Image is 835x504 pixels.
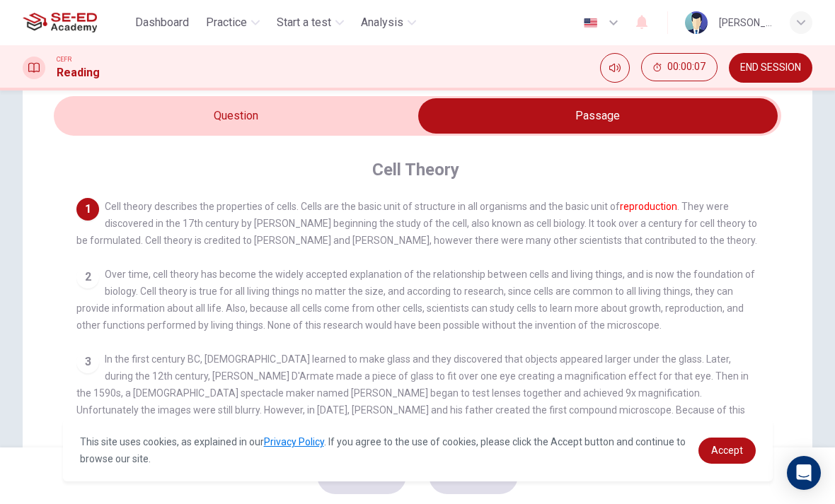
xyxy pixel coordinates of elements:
span: Start a test [277,14,331,31]
span: Dashboard [135,14,189,31]
button: 00:00:07 [641,53,718,81]
span: In the first century BC, [DEMOGRAPHIC_DATA] learned to make glass and they discovered that object... [76,353,749,433]
span: This site uses cookies, as explained in our . If you agree to the use of cookies, please click th... [80,436,686,464]
font: reproduction [620,201,677,212]
div: Open Intercom Messenger [787,456,821,490]
span: 00:00:07 [667,61,706,73]
a: Privacy Policy [264,436,324,447]
span: Over time, cell theory has become the widely accepted explanation of the relationship between cel... [76,269,755,331]
button: Start a test [271,10,350,35]
button: Analysis [355,10,422,35]
span: Practice [206,14,247,31]
div: 2 [76,266,99,288]
div: 1 [76,198,99,221]
h4: Cell Theory [372,158,459,181]
div: Hide [641,53,718,83]
div: cookieconsent [63,419,773,481]
button: Dashboard [129,10,195,35]
img: Profile picture [685,11,708,34]
a: dismiss cookie message [698,438,756,464]
span: Accept [711,445,743,456]
div: [PERSON_NAME] [719,14,773,31]
button: END SESSION [729,53,812,83]
div: Mute [600,53,630,83]
span: CEFR [57,54,71,64]
span: END SESSION [740,62,801,74]
span: Cell theory describes the properties of cells. Cells are the basic unit of structure in all organ... [76,201,757,246]
h1: Reading [57,64,100,81]
img: en [582,18,599,28]
div: 3 [76,351,99,373]
a: SE-ED Academy logo [23,8,129,37]
span: Analysis [361,14,403,31]
img: SE-ED Academy logo [23,8,97,37]
button: Practice [200,10,265,35]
